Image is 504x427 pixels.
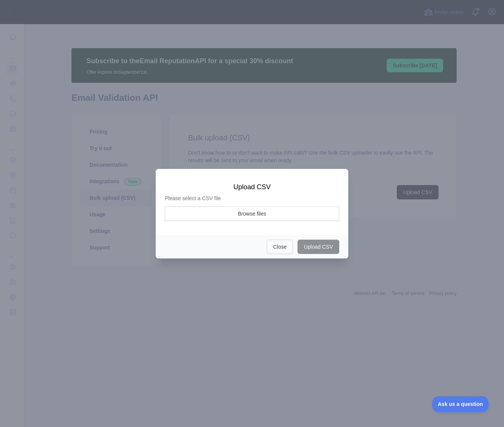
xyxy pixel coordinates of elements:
h3: Upload CSV [165,182,339,191]
p: Please select a CSV file [165,195,339,202]
iframe: Toggle Customer Support [432,396,489,412]
button: Close [267,240,293,254]
button: Browse files [165,207,339,221]
button: Upload CSV [298,240,339,254]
